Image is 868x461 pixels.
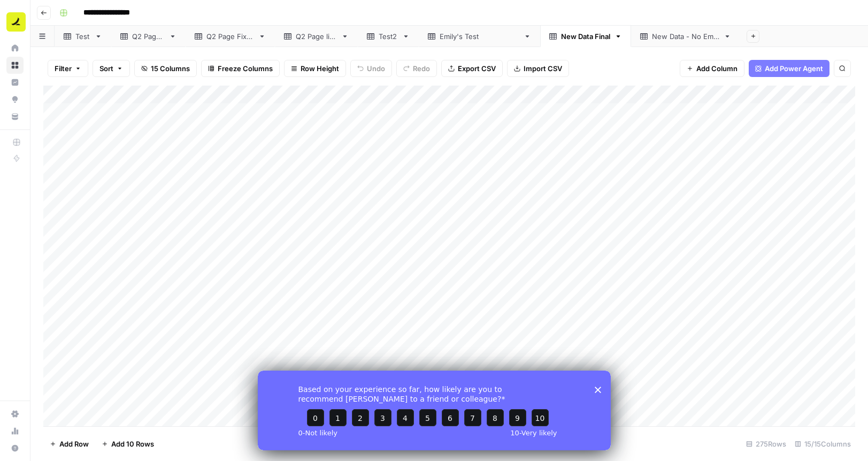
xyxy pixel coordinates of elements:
div: Test [75,31,90,42]
div: Test2 [379,31,398,42]
a: Opportunities [6,91,24,108]
a: Q2 Page 1 [111,26,186,47]
button: Add Power Agent [749,60,829,77]
a: New Data Final [540,26,631,47]
span: Filter [55,63,72,74]
a: Your Data [6,108,24,125]
a: Test [55,26,111,47]
a: Insights [6,74,24,91]
span: Import CSV [524,63,562,74]
div: Q2 Page 1 [132,31,165,42]
span: Sort [99,63,113,74]
button: Help + Support [6,440,24,457]
button: Sort [93,60,130,77]
button: 15 Columns [134,60,197,77]
span: Row Height [301,63,339,74]
a: Q2 Page Fixed [186,26,275,47]
button: Filter [48,60,88,77]
button: Freeze Columns [201,60,280,77]
a: Settings [6,405,24,422]
span: 15 Columns [151,63,190,74]
button: Undo [350,60,392,77]
button: Export CSV [441,60,503,77]
div: 15/15 Columns [790,435,855,452]
span: Export CSV [458,63,496,74]
div: 275 Rows [742,435,790,452]
a: Test2 [358,26,419,47]
button: Add Row [43,435,95,452]
span: Add Power Agent [765,63,823,74]
button: Add Column [680,60,744,77]
button: Workspace: Ramp [6,9,24,35]
span: Add Row [59,439,89,449]
img: Ramp Logo [6,12,26,32]
a: Q2 Page live [275,26,358,47]
a: Usage [6,422,24,440]
button: Import CSV [507,60,569,77]
span: Redo [413,63,430,74]
div: Q2 Page Fixed [206,31,254,42]
div: New Data - No Email [652,31,719,42]
button: Redo [396,60,437,77]
span: Add Column [696,63,738,74]
div: New Data Final [561,31,610,42]
div: [PERSON_NAME]'s Test [440,31,519,42]
a: [PERSON_NAME]'s Test [419,26,540,47]
span: Freeze Columns [218,63,273,74]
iframe: Survey from AirOps [258,371,611,450]
a: Browse [6,57,24,74]
a: Home [6,40,24,57]
button: Add 10 Rows [95,435,160,452]
div: Q2 Page live [296,31,337,42]
a: New Data - No Email [631,26,740,47]
button: Row Height [284,60,346,77]
span: Undo [367,63,385,74]
span: Add 10 Rows [111,439,154,449]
